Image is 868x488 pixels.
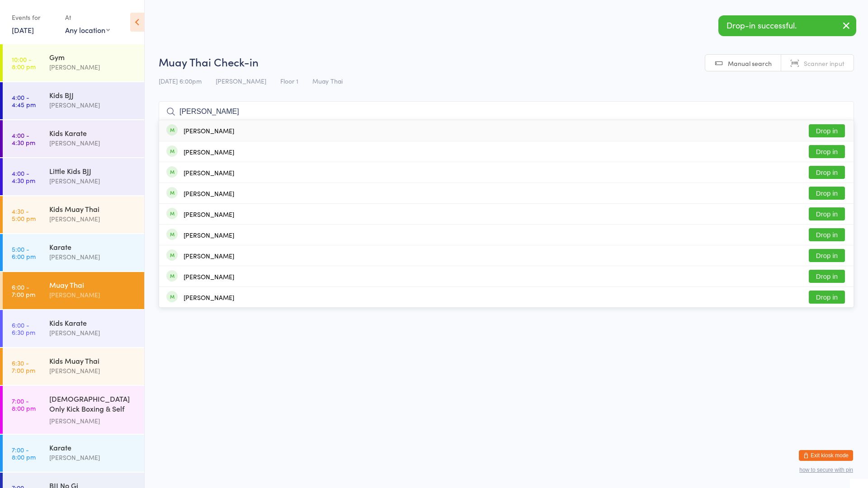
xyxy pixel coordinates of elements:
[49,442,137,452] div: Karate
[809,270,845,283] button: Drop in
[3,196,144,233] a: 4:30 -5:00 pmKids Muay Thai[PERSON_NAME]
[49,356,137,366] div: Kids Muay Thai
[49,204,137,214] div: Kids Muay Thai
[12,359,35,374] time: 6:30 - 7:00 pm
[49,290,137,300] div: [PERSON_NAME]
[216,76,266,85] span: [PERSON_NAME]
[799,450,853,461] button: Exit kiosk mode
[12,169,35,184] time: 4:00 - 4:30 pm
[12,25,34,35] a: [DATE]
[49,394,137,416] div: [DEMOGRAPHIC_DATA] Only Kick Boxing & Self Defence
[49,328,137,338] div: [PERSON_NAME]
[804,59,844,68] span: Scanner input
[49,138,137,148] div: [PERSON_NAME]
[3,158,144,195] a: 4:00 -4:30 pmLittle Kids BJJ[PERSON_NAME]
[184,231,234,239] div: [PERSON_NAME]
[159,54,854,69] h2: Muay Thai Check-in
[49,366,137,376] div: [PERSON_NAME]
[184,273,234,280] div: [PERSON_NAME]
[49,176,137,186] div: [PERSON_NAME]
[65,25,110,35] div: Any location
[12,283,35,298] time: 6:00 - 7:00 pm
[49,166,137,176] div: Little Kids BJJ
[312,76,343,85] span: Muay Thai
[799,467,853,473] button: how to secure with pin
[809,291,845,304] button: Drop in
[49,416,137,426] div: [PERSON_NAME]
[65,10,110,25] div: At
[809,145,845,158] button: Drop in
[184,127,234,134] div: [PERSON_NAME]
[3,310,144,347] a: 6:00 -6:30 pmKids Karate[PERSON_NAME]
[809,187,845,200] button: Drop in
[12,321,35,336] time: 6:00 - 6:30 pm
[184,294,234,301] div: [PERSON_NAME]
[3,272,144,309] a: 6:00 -7:00 pmMuay Thai[PERSON_NAME]
[184,169,234,176] div: [PERSON_NAME]
[3,120,144,157] a: 4:00 -4:30 pmKids Karate[PERSON_NAME]
[184,190,234,197] div: [PERSON_NAME]
[49,100,137,110] div: [PERSON_NAME]
[49,90,137,100] div: Kids BJJ
[12,56,36,70] time: 10:00 - 8:00 pm
[49,214,137,224] div: [PERSON_NAME]
[184,211,234,218] div: [PERSON_NAME]
[3,234,144,271] a: 5:00 -6:00 pmKarate[PERSON_NAME]
[809,166,845,179] button: Drop in
[12,245,36,260] time: 5:00 - 6:00 pm
[49,280,137,290] div: Muay Thai
[12,131,35,146] time: 4:00 - 4:30 pm
[49,52,137,62] div: Gym
[3,82,144,119] a: 4:00 -4:45 pmKids BJJ[PERSON_NAME]
[184,252,234,259] div: [PERSON_NAME]
[184,148,234,155] div: [PERSON_NAME]
[809,124,845,137] button: Drop in
[12,446,36,460] time: 7:00 - 8:00 pm
[12,397,36,412] time: 7:00 - 8:00 pm
[728,59,772,68] span: Manual search
[809,249,845,262] button: Drop in
[12,94,36,108] time: 4:00 - 4:45 pm
[280,76,298,85] span: Floor 1
[3,435,144,472] a: 7:00 -8:00 pmKarate[PERSON_NAME]
[159,76,202,85] span: [DATE] 6:00pm
[49,128,137,138] div: Kids Karate
[3,386,144,434] a: 7:00 -8:00 pm[DEMOGRAPHIC_DATA] Only Kick Boxing & Self Defence[PERSON_NAME]
[12,207,36,222] time: 4:30 - 5:00 pm
[809,207,845,221] button: Drop in
[809,228,845,241] button: Drop in
[3,44,144,81] a: 10:00 -8:00 pmGym[PERSON_NAME]
[49,62,137,72] div: [PERSON_NAME]
[49,242,137,252] div: Karate
[159,101,854,122] input: Search
[49,252,137,262] div: [PERSON_NAME]
[12,10,56,25] div: Events for
[49,318,137,328] div: Kids Karate
[49,452,137,463] div: [PERSON_NAME]
[3,348,144,385] a: 6:30 -7:00 pmKids Muay Thai[PERSON_NAME]
[718,15,856,36] div: Drop-in successful.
